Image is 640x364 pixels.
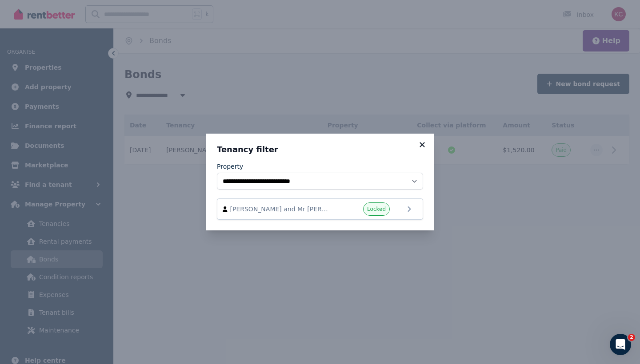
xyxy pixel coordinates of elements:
h3: Tenancy filter [217,144,423,155]
span: Locked [367,206,386,213]
a: [PERSON_NAME] and Mr [PERSON_NAME]Locked [217,198,423,220]
span: [PERSON_NAME] and Mr [PERSON_NAME] [230,205,332,214]
iframe: Intercom live chat [610,334,631,355]
span: 2 [628,334,635,341]
label: Property [217,162,243,171]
